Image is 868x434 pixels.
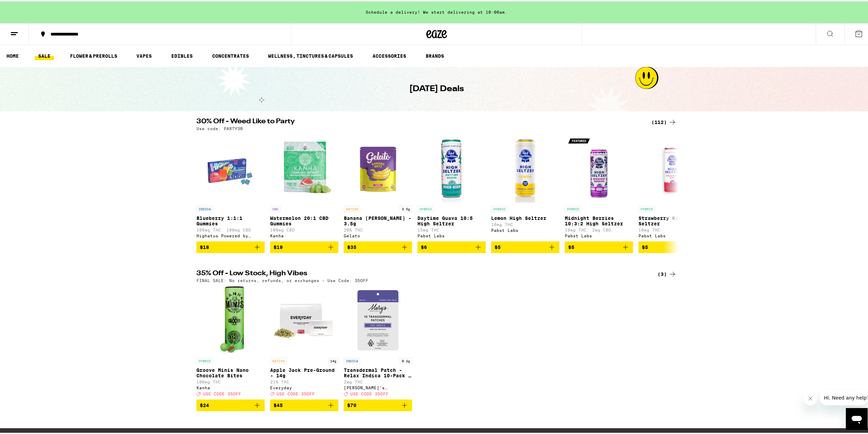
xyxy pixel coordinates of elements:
a: (112) [651,117,677,125]
img: Kanha - Groove Minis Nano Chocolate Bites [217,285,244,353]
div: Highatus Powered by Cannabiotix [196,232,265,237]
p: 0.2g [400,356,412,363]
span: USE CODE 35OFF [203,390,241,395]
img: Pabst Labs - Lemon High Seltzer [491,133,559,201]
span: $5 [495,243,501,249]
h2: 35% Off - Low Stock, High Vibes [196,269,643,277]
a: Open page for Groove Minis Nano Chocolate Bites from Kanha [196,285,265,398]
span: $35 [347,243,356,249]
span: $19 [274,243,283,249]
button: Add to bag [196,398,265,410]
a: Open page for Banana Runtz - 3.5g from Gelato [344,133,412,240]
div: Pabst Labs [565,232,633,237]
a: BRANDS [422,51,447,59]
button: Add to bag [417,240,486,252]
button: Add to bag [491,240,559,252]
span: $5 [642,243,648,249]
img: Pabst Labs - Midnight Berries 10:3:2 High Seltzer [565,133,633,201]
iframe: Message from company [820,389,868,404]
p: 10mg THC [638,226,707,231]
a: SALE [35,51,54,59]
p: HYBRID [196,356,213,363]
p: Use code: PARTY30 [196,125,243,129]
a: Open page for Apple Jack Pre-Ground - 14g from Everyday [270,285,338,398]
p: Lemon High Seltzer [491,214,559,220]
img: Gelato - Banana Runtz - 3.5g [344,133,412,201]
span: $45 [274,401,283,407]
h2: 30% Off - Weed Like to Party [196,117,643,125]
p: HYBRID [638,205,655,211]
div: [PERSON_NAME]'s Medicinals [344,384,412,389]
p: INDICA [196,205,213,211]
span: $24 [200,401,209,407]
button: Add to bag [196,240,265,252]
iframe: Button to launch messaging window [846,407,868,429]
button: Add to bag [565,240,633,252]
p: 3.5g [400,205,412,211]
a: EDIBLES [168,51,196,59]
a: WELLNESS, TINCTURES & CAPSULES [265,51,356,59]
a: Open page for Transdermal Patch - Relax Indica 10-Pack - 200mg from Mary's Medicinals [344,285,412,398]
p: 2mg THC [344,378,412,383]
a: Open page for Midnight Berries 10:3:2 High Seltzer from Pabst Labs [565,133,633,240]
p: Blueberry 1:1:1 Gummies [196,214,265,225]
p: 21% THC [270,378,338,383]
a: (3) [658,269,677,277]
button: Add to bag [344,398,412,410]
a: CONCENTRATES [209,51,252,59]
div: Pabst Labs [417,232,486,237]
p: Groove Minis Nano Chocolate Bites [196,366,265,377]
p: Strawberry Kiwi High Seltzer [638,214,707,225]
iframe: Close message [804,390,817,404]
img: Highatus Powered by Cannabiotix - Blueberry 1:1:1 Gummies [196,133,265,201]
p: Banana [PERSON_NAME] - 3.5g [344,214,412,225]
a: HOME [3,51,22,59]
p: 15mg THC [417,226,486,231]
img: Kanha - Watermelon 20:1 CBD Gummies [270,133,338,201]
p: SATIVA [270,356,286,363]
div: Kanha [196,384,265,389]
p: 100mg THC [196,378,265,383]
p: 100mg CBD [270,226,338,231]
p: HYBRID [417,205,434,211]
p: Transdermal Patch - Relax Indica 10-Pack - 200mg [344,366,412,377]
p: 10mg THC [491,221,559,225]
p: 26% THC [344,226,412,231]
p: 14g [328,356,338,363]
span: $70 [347,401,356,407]
a: ACCESSORIES [369,51,410,59]
div: Everyday [270,384,338,389]
p: SATIVA [344,205,360,211]
img: Pabst Labs - Daytime Guava 10:5 High Seltzer [417,133,486,201]
p: Watermelon 20:1 CBD Gummies [270,214,338,225]
div: Pabst Labs [638,232,707,237]
button: Add to bag [638,240,707,252]
p: Daytime Guava 10:5 High Seltzer [417,214,486,225]
a: VAPES [133,51,155,59]
a: Open page for Watermelon 20:1 CBD Gummies from Kanha [270,133,338,240]
p: Midnight Berries 10:3:2 High Seltzer [565,214,633,225]
div: Gelato [344,232,412,237]
div: Pabst Labs [491,227,559,231]
div: Kanha [270,232,338,237]
p: Apple Jack Pre-Ground - 14g [270,366,338,377]
span: $18 [200,243,209,249]
img: Mary's Medicinals - Transdermal Patch - Relax Indica 10-Pack - 200mg [344,285,412,353]
p: FINAL SALE: No returns, refunds, or exchanges - Use Code: 35OFF [196,277,368,281]
button: Add to bag [270,398,338,410]
p: HYBRID [491,205,507,211]
p: 10mg THC: 2mg CBD [565,226,633,231]
img: Pabst Labs - Strawberry Kiwi High Seltzer [638,133,707,201]
img: Everyday - Apple Jack Pre-Ground - 14g [270,285,338,353]
button: Add to bag [344,240,412,252]
span: USE CODE 35OFF [350,390,388,395]
a: Open page for Daytime Guava 10:5 High Seltzer from Pabst Labs [417,133,486,240]
a: Open page for Strawberry Kiwi High Seltzer from Pabst Labs [638,133,707,240]
a: Open page for Lemon High Seltzer from Pabst Labs [491,133,559,240]
h1: [DATE] Deals [409,82,464,94]
a: Open page for Blueberry 1:1:1 Gummies from Highatus Powered by Cannabiotix [196,133,265,240]
button: Add to bag [270,240,338,252]
p: CBD [270,205,280,211]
